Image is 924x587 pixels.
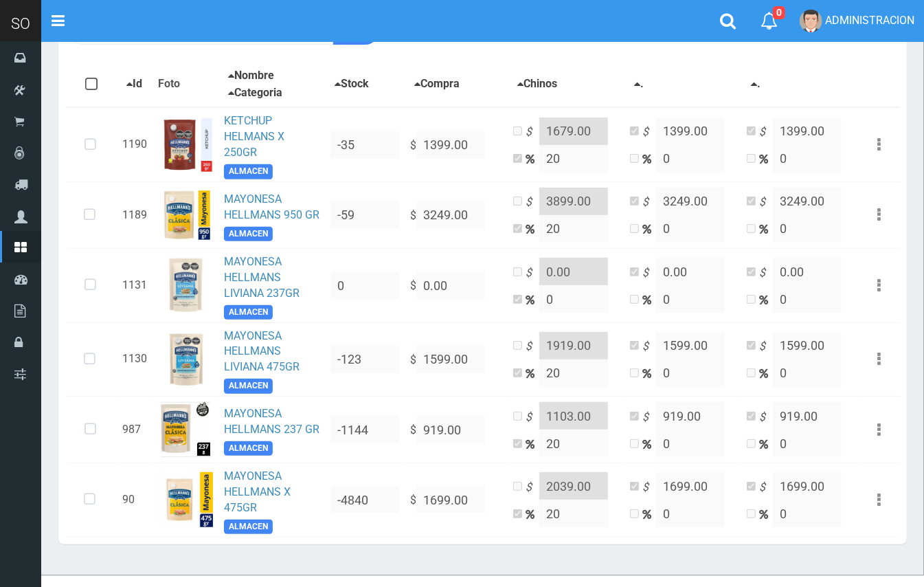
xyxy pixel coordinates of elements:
img: ... [158,118,213,173]
td: $ [405,107,508,181]
button: Nombre [224,67,278,85]
i: $ [526,265,539,281]
img: ... [158,188,213,243]
i: $ [526,195,539,210]
button: . [630,76,648,93]
th: Foto [153,62,218,108]
i: $ [759,195,773,210]
i: $ [759,265,773,281]
span: ALMACEN [224,379,273,393]
i: $ [759,480,773,496]
button: . [747,76,765,93]
span: ALMACEN [224,441,273,456]
td: $ [405,322,508,397]
td: $ [405,397,508,463]
i: $ [526,339,539,355]
button: Compra [410,76,464,93]
span: ADMINISTRACION [825,14,914,27]
i: $ [759,410,773,425]
a: MAYONESA HELLMANS LIVIANA 475GR [224,329,300,374]
td: 1131 [117,248,153,322]
span: 0 [773,6,785,19]
button: Chinos [513,76,561,93]
button: Categoria [224,85,286,102]
a: MAYONESA HELLMANS 237 GR [224,407,319,436]
i: $ [642,480,656,496]
td: 1130 [117,322,153,397]
span: ALMACEN [224,164,273,179]
i: $ [642,124,656,140]
i: $ [642,195,656,210]
i: $ [526,124,539,140]
img: ... [158,332,213,387]
i: $ [759,339,773,355]
td: $ [405,463,508,538]
td: 987 [117,397,153,463]
i: $ [642,339,656,355]
td: 1189 [117,181,153,248]
i: $ [642,410,656,425]
span: ALMACEN [224,305,273,320]
td: 1190 [117,107,153,181]
span: ALMACEN [224,520,273,534]
td: $ [405,181,508,248]
img: User Image [800,10,822,32]
a: MAYONESA HELLMANS X 475GR [224,469,291,514]
a: MAYONESA HELLMANS LIVIANA 237GR [224,255,300,300]
button: Id [122,76,146,93]
i: $ [642,265,656,281]
span: ALMACEN [224,227,273,241]
img: ... [165,258,206,313]
td: $ [405,248,508,322]
td: 90 [117,463,153,538]
i: $ [759,124,773,140]
a: KETCHUP HELMANS X 250GR [224,114,284,159]
button: Stock [330,76,373,93]
img: ... [158,472,213,527]
a: MAYONESA HELLMANS 950 GR [224,192,319,221]
i: $ [526,480,539,496]
i: $ [526,410,539,425]
img: ... [161,402,211,457]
